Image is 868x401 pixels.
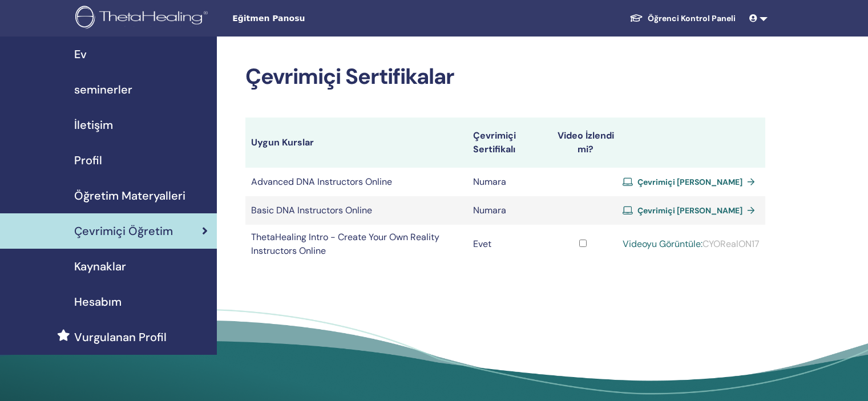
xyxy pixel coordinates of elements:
[623,238,703,250] a: Videoyu Görüntüle:
[637,177,742,187] span: Çevrimiçi [PERSON_NAME]
[637,205,742,216] span: Çevrimiçi [PERSON_NAME]
[629,13,643,23] img: graduation-cap-white.svg
[74,187,185,204] span: Öğretim Materyalleri
[467,168,549,196] td: Numara
[467,118,549,168] th: Çevrimiçi Sertifikalı
[74,293,122,310] span: Hesabım
[245,64,765,90] h2: Çevrimiçi Sertifikalar
[467,225,549,264] td: Evet
[74,46,87,63] span: Ev
[623,202,760,219] a: Çevrimiçi [PERSON_NAME]
[623,173,760,191] a: Çevrimiçi [PERSON_NAME]
[245,196,467,225] td: Basic DNA Instructors Online
[623,237,760,251] div: CYORealON17
[74,152,102,169] span: Profil
[245,168,467,196] td: Advanced DNA Instructors Online
[74,81,132,98] span: seminerler
[245,118,467,168] th: Uygun Kurslar
[467,196,549,225] td: Numara
[74,258,126,275] span: Kaynaklar
[74,329,167,346] span: Vurgulanan Profil
[232,13,403,25] span: Eğitmen Panosu
[245,225,467,264] td: ThetaHealing Intro - Create Your Own Reality Instructors Online
[74,222,173,240] span: Çevrimiçi Öğretim
[74,116,113,133] span: İletişim
[548,118,617,168] th: Video İzlendi mi?
[75,6,212,31] img: logo.png
[620,8,745,29] a: Öğrenci Kontrol Paneli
